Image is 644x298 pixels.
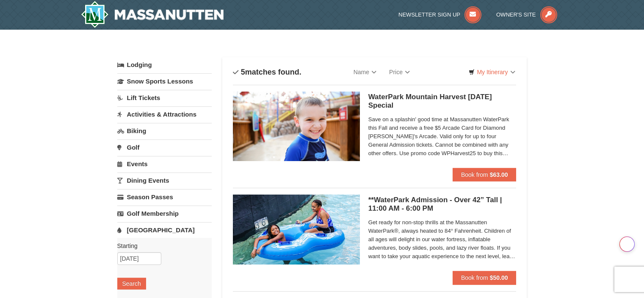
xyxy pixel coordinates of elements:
[368,218,517,261] span: Get ready for non-stop thrills at the Massanutten WaterPark®, always heated to 84° Fahrenheit. Ch...
[368,196,517,213] h5: **WaterPark Admission - Over 42” Tall | 11:00 AM - 6:00 PM
[117,173,212,188] a: Dining Events
[81,1,224,28] img: Massanutten Resort Logo
[383,64,416,81] a: Price
[368,93,517,110] h5: WaterPark Mountain Harvest [DATE] Special
[398,11,481,18] a: Newsletter Sign Up
[117,57,212,72] a: Lodging
[117,242,205,250] label: Starting
[490,274,508,281] strong: $50.00
[233,68,301,76] h4: matches found.
[368,115,517,158] span: Save on a splashin' good time at Massanutten WaterPark this Fall and receive a free $5 Arcade Car...
[461,274,488,281] span: Book from
[117,73,212,89] a: Snow Sports Lessons
[117,139,212,155] a: Golf
[463,66,520,78] a: My Itinerary
[496,11,536,18] span: Owner's Site
[461,171,488,178] span: Book from
[117,106,212,122] a: Activities & Attractions
[81,1,224,28] a: Massanutten Resort
[496,11,557,18] a: Owner's Site
[117,189,212,205] a: Season Passes
[398,11,460,18] span: Newsletter Sign Up
[233,92,360,161] img: 6619917-1412-d332ca3f.jpg
[490,171,508,178] strong: $63.00
[117,123,212,139] a: Biking
[241,68,245,76] span: 5
[347,64,383,81] a: Name
[117,222,212,238] a: [GEOGRAPHIC_DATA]
[453,271,517,284] button: Book from $50.00
[117,156,212,172] a: Events
[117,90,212,106] a: Lift Tickets
[233,195,360,264] img: 6619917-726-5d57f225.jpg
[453,168,517,181] button: Book from $63.00
[117,278,146,290] button: Search
[117,206,212,221] a: Golf Membership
